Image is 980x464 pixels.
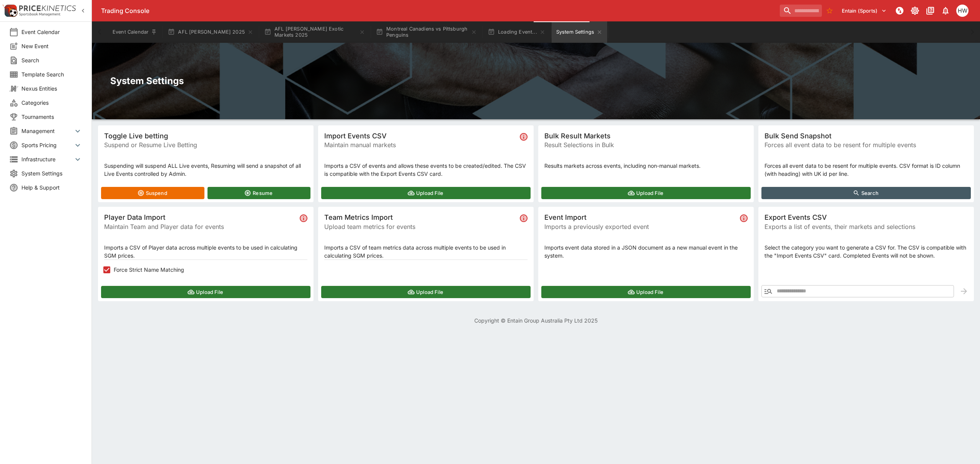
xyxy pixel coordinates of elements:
[837,5,891,17] button: Select Tenant
[939,4,952,18] button: Notifications
[544,131,748,140] span: Bulk Result Markets
[324,162,528,178] p: Imports a CSV of events and allows these events to be created/edited. The CSV is compatible with ...
[163,21,258,43] button: AFL [PERSON_NAME] 2025
[21,70,82,78] span: Template Search
[19,13,60,16] img: Sportsbook Management
[21,183,82,191] span: Help & Support
[101,7,777,15] div: Trading Console
[552,21,607,43] button: System Settings
[321,187,531,199] button: Upload File
[101,286,310,298] button: Upload File
[2,3,18,18] img: PriceKinetics Logo
[21,99,82,107] span: Categories
[324,222,517,231] span: Upload team metrics for events
[483,21,550,43] button: Loading Event...
[541,286,751,298] button: Upload File
[104,131,307,140] span: Toggle Live betting
[908,4,922,18] button: Toggle light/dark mode
[104,222,297,231] span: Maintain Team and Player data for events
[764,243,968,260] p: Select the category you want to generate a CSV for. The CSV is compatible with the "Import Events...
[104,140,307,149] span: Suspend or Resume Live Betting
[764,213,968,222] span: Export Events CSV
[21,141,73,149] span: Sports Pricing
[21,169,82,177] span: System Settings
[324,243,528,260] p: Imports a CSV of team metrics data across multiple events to be used in calculating SGM prices.
[21,42,82,50] span: New Event
[104,243,307,260] p: Imports a CSV of Player data across multiple events to be used in calculating SGM prices.
[21,28,82,36] span: Event Calendar
[893,4,906,18] button: NOT Connected to PK
[104,162,307,178] p: Suspending will suspend ALL Live events, Resuming will send a snapshot of all Live Events control...
[764,140,968,149] span: Forces all event data to be resent for multiple events
[324,140,517,149] span: Maintain manual markets
[324,213,517,222] span: Team Metrics Import
[956,5,969,17] div: Harrison Walker
[764,131,968,140] span: Bulk Send Snapshot
[544,162,748,170] p: Results markets across events, including non-manual markets.
[21,84,82,92] span: Nexus Entities
[114,266,184,274] span: Force Strict Name Matching
[780,5,822,17] input: search
[954,2,971,19] button: Harrison Walker
[541,187,751,199] button: Upload File
[21,113,82,121] span: Tournaments
[371,21,482,43] button: Montreal Canadiens vs Pittsburgh Penguins
[544,140,748,149] span: Result Selections in Bulk
[764,162,968,178] p: Forces all event data to be resent for multiple events. CSV format is ID column (with heading) wi...
[761,187,971,199] button: Search
[823,5,836,17] button: No Bookmarks
[321,286,531,298] button: Upload File
[207,187,311,199] button: Resume
[544,222,737,231] span: Imports a previously exported event
[21,155,73,163] span: Infrastructure
[324,131,517,140] span: Import Events CSV
[544,213,737,222] span: Event Import
[21,56,82,64] span: Search
[21,127,73,135] span: Management
[101,187,204,199] button: Suspend
[108,21,162,43] button: Event Calendar
[92,316,980,324] p: Copyright © Entain Group Australia Pty Ltd 2025
[19,5,76,11] img: PriceKinetics
[544,243,748,260] p: Imports event data stored in a JSON document as a new manual event in the system.
[764,222,968,231] span: Exports a list of events, their markets and selections
[104,213,297,222] span: Player Data Import
[923,4,937,18] button: Documentation
[260,21,370,43] button: AFL [PERSON_NAME] Exotic Markets 2025
[110,75,962,87] h2: System Settings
